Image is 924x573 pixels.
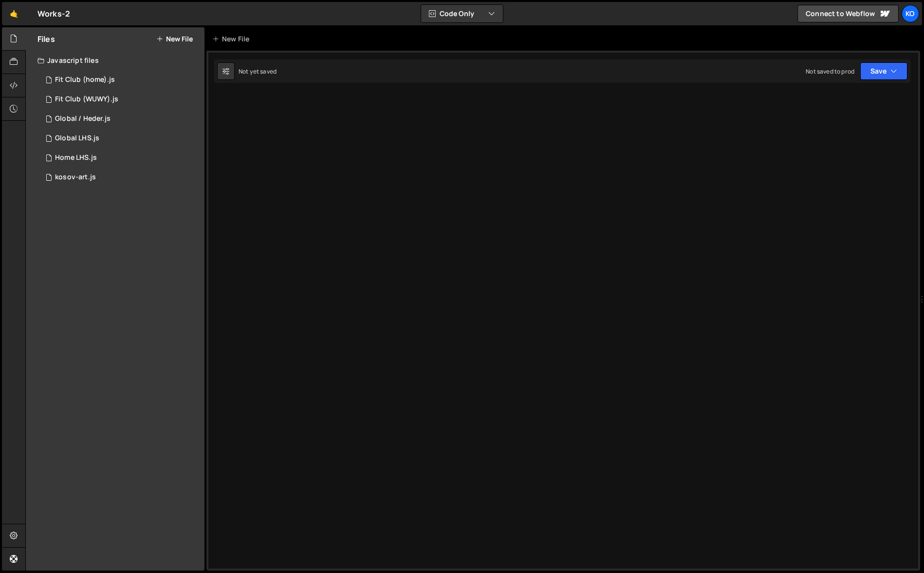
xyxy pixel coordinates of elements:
[860,62,907,80] button: Save
[37,8,70,19] div: Works-2
[55,153,97,162] div: Home LHS.js
[55,173,96,182] div: kosov-art.js
[156,35,193,43] button: New File
[806,67,854,76] div: Not saved to prod
[902,5,919,22] a: Ko
[55,115,111,123] div: Global / Heder.js
[55,134,99,143] div: Global LHS.js
[37,148,204,168] div: 6928/45087.js
[55,95,118,104] div: Fit Club (WUWY).js
[212,34,253,44] div: New File
[2,2,26,25] a: 🤙
[239,67,277,76] div: Not yet saved
[37,129,204,148] div: 6928/45086.js
[797,5,899,22] a: Connect to Webflow
[37,90,204,109] div: 6928/31842.js
[55,76,115,84] div: Fit Club (home).js
[37,109,204,129] div: 6928/31203.js
[421,5,503,22] button: Code Only
[37,70,204,90] div: 6928/27047.js
[26,51,204,70] div: Javascript files
[37,168,204,187] div: 6928/22909.js
[37,34,55,44] h2: Files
